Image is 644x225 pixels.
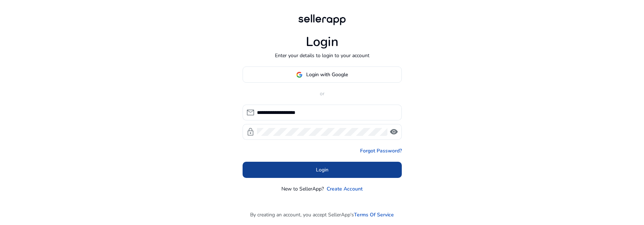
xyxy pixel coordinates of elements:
[306,71,348,78] span: Login with Google
[246,108,255,117] span: mail
[327,185,363,193] a: Create Account
[281,185,324,193] p: New to SellerApp?
[296,72,303,78] img: google-logo.svg
[316,166,328,174] span: Login
[306,34,339,50] h1: Login
[390,128,398,136] span: visibility
[243,90,402,97] p: or
[360,147,402,155] a: Forgot Password?
[246,128,255,136] span: lock
[243,162,402,178] button: Login
[275,52,369,59] p: Enter your details to login to your account
[354,211,394,219] a: Terms Of Service
[243,66,402,83] button: Login with Google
